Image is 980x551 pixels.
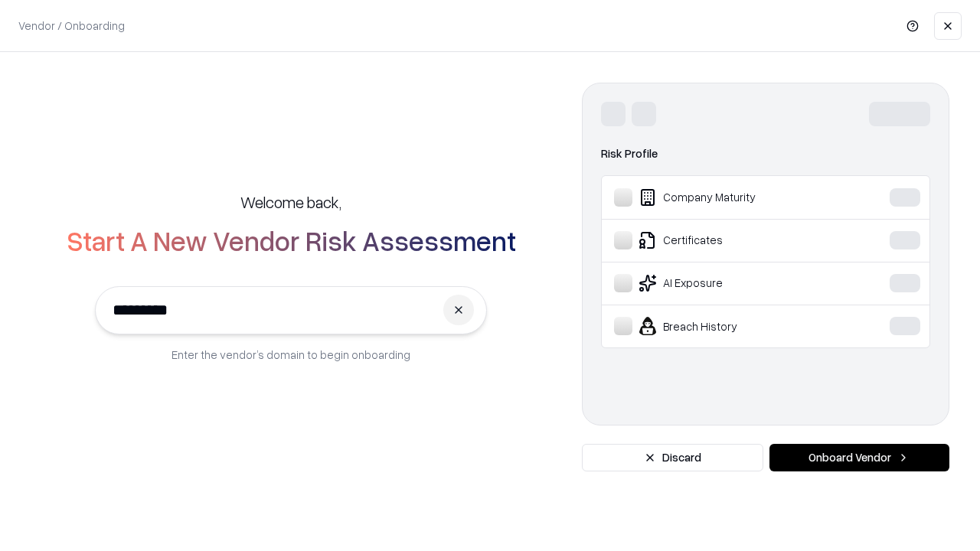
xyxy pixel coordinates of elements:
div: Company Maturity [614,188,843,207]
h5: Welcome back, [240,191,341,213]
button: Discard [582,444,763,471]
h2: Start A New Vendor Risk Assessment [67,225,516,256]
p: Enter the vendor’s domain to begin onboarding [171,347,410,363]
div: Certificates [614,231,843,249]
div: Risk Profile [601,145,930,163]
div: AI Exposure [614,274,843,292]
button: Onboard Vendor [769,444,949,471]
div: Breach History [614,317,843,335]
p: Vendor / Onboarding [18,18,125,34]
